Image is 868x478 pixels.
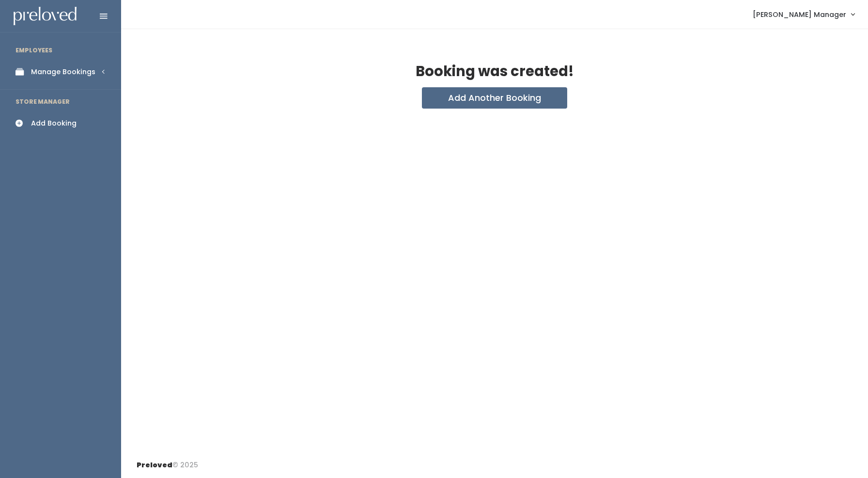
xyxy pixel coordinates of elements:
img: preloved logo [14,7,77,26]
div: Add Booking [31,118,77,128]
h2: Booking was created! [416,64,574,80]
span: Preloved [137,460,172,470]
div: © 2025 [137,452,198,470]
a: [PERSON_NAME] Manager [743,4,864,25]
button: Add Another Booking [422,87,567,109]
div: Manage Bookings [31,67,95,77]
span: [PERSON_NAME] Manager [753,9,846,20]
